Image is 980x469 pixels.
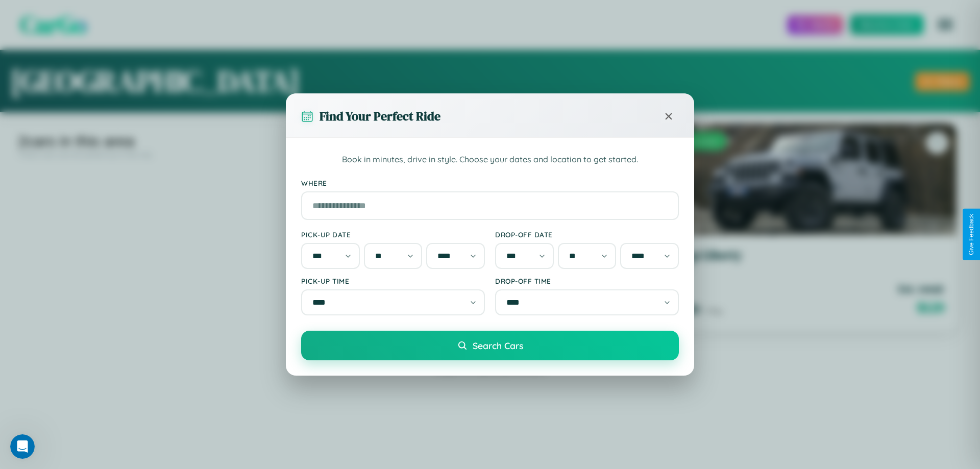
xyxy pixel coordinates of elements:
[301,331,679,360] button: Search Cars
[301,179,679,187] label: Where
[301,230,485,239] label: Pick-up Date
[301,277,485,285] label: Pick-up Time
[495,230,679,239] label: Drop-off Date
[473,340,523,351] span: Search Cars
[495,277,679,285] label: Drop-off Time
[320,108,440,125] h3: Find Your Perfect Ride
[301,153,679,166] p: Book in minutes, drive in style. Choose your dates and location to get started.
